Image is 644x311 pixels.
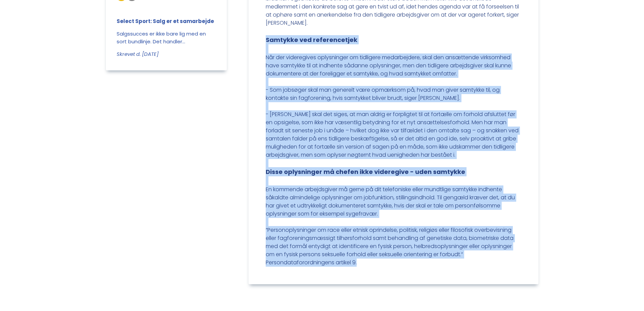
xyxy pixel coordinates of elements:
[266,86,521,110] p: - Som jobsøger skal man generelt være opmærksom på, hvad man giver samtykke til, og kontakte sin ...
[117,30,216,45] p: Salgssucces er ikke bare lig med en sort bundlinje. Det handler...
[117,18,214,25] b: Select Sport: Salg er et samarbejde
[266,110,521,167] p: - [PERSON_NAME] skal det siges, at man aldrig er forpligtet til at fortælle om forhold afsluttet ...
[117,50,159,58] i: Skrevet d. [DATE]
[266,167,521,185] h3: Disse oplysninger må chefen ikke videregive - uden samtykke
[266,226,521,267] p: ”Personoplysninger om race eller etnisk oprindelse, politisk, religiøs eller filosofisk overbevis...
[266,185,521,226] p: En kommende arbejdsgiver må gerne på dit telefoniske eller mundtlige samtykke indhente såkaldte a...
[266,53,521,86] p: Når der videregives oplysninger om tidligere medarbejdere, skal den ansættende virksomhed have sa...
[266,35,521,53] h3: Samtykke ved referencetjek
